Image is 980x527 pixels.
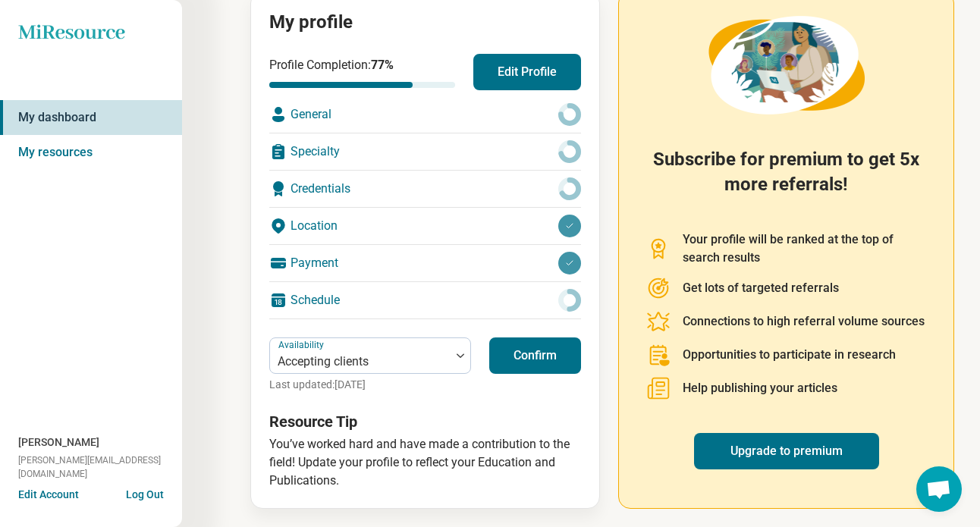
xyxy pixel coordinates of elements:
[18,487,79,503] button: Edit Account
[18,434,99,450] span: [PERSON_NAME]
[269,96,581,133] div: General
[683,231,926,267] p: Your profile will be ranked at the top of search results
[126,487,164,499] button: Log Out
[683,379,837,397] p: Help publishing your articles
[269,56,455,88] div: Profile Completion:
[278,340,327,350] label: Availability
[683,279,839,297] p: Get lots of targeted referrals
[269,435,581,490] p: You’ve worked hard and have made a contribution to the field! Update your profile to reflect your...
[646,147,926,212] h2: Subscribe for premium to get 5x more referrals!
[269,10,581,36] h2: My profile
[269,208,581,244] div: Location
[694,433,879,469] a: Upgrade to premium
[916,466,962,512] a: Open chat
[269,133,581,170] div: Specialty
[489,337,581,374] button: Confirm
[269,171,581,207] div: Credentials
[269,377,471,393] p: Last updated: [DATE]
[683,312,925,331] p: Connections to high referral volume sources
[371,58,394,72] span: 77 %
[269,245,581,281] div: Payment
[269,282,581,318] div: Schedule
[683,346,896,364] p: Opportunities to participate in research
[18,453,182,481] span: [PERSON_NAME][EMAIL_ADDRESS][DOMAIN_NAME]
[269,411,581,432] h3: Resource Tip
[473,54,581,90] button: Edit Profile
